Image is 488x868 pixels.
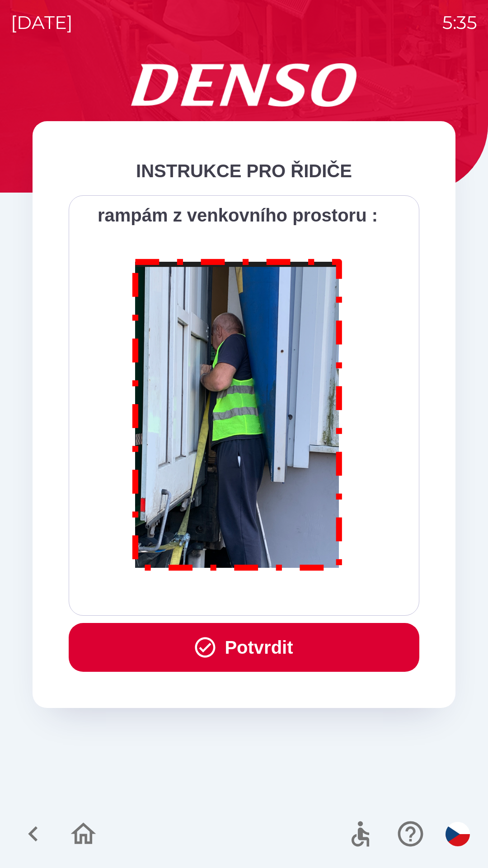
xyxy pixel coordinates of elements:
[442,9,477,36] p: 5:35
[122,247,353,579] img: M8MNayrTL6gAAAABJRU5ErkJggg==
[33,63,455,107] img: Logo
[446,822,470,846] img: cs flag
[69,157,419,184] div: INSTRUKCE PRO ŘIDIČE
[11,9,73,36] p: [DATE]
[69,623,419,672] button: Potvrdit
